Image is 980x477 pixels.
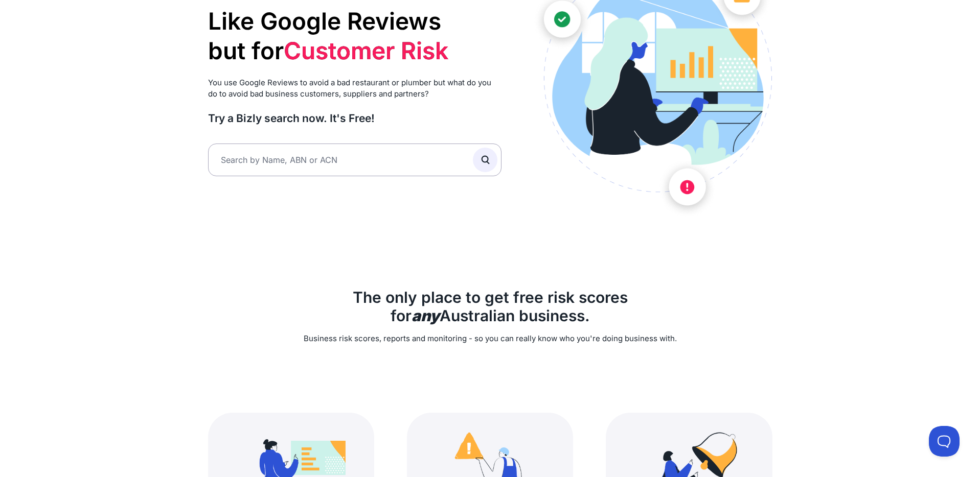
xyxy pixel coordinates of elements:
p: Business risk scores, reports and monitoring - so you can really know who you're doing business w... [208,333,772,345]
p: You use Google Reviews to avoid a bad restaurant or plumber but what do you do to avoid bad busin... [208,77,502,100]
b: any [412,306,440,325]
li: Customer Risk [284,36,448,66]
h2: The only place to get free risk scores for Australian business. [208,288,772,325]
h1: Like Google Reviews but for [208,7,502,65]
input: Search by Name, ABN or ACN [208,144,502,176]
h3: Try a Bizly search now. It's Free! [208,111,502,125]
iframe: Toggle Customer Support [929,426,960,457]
